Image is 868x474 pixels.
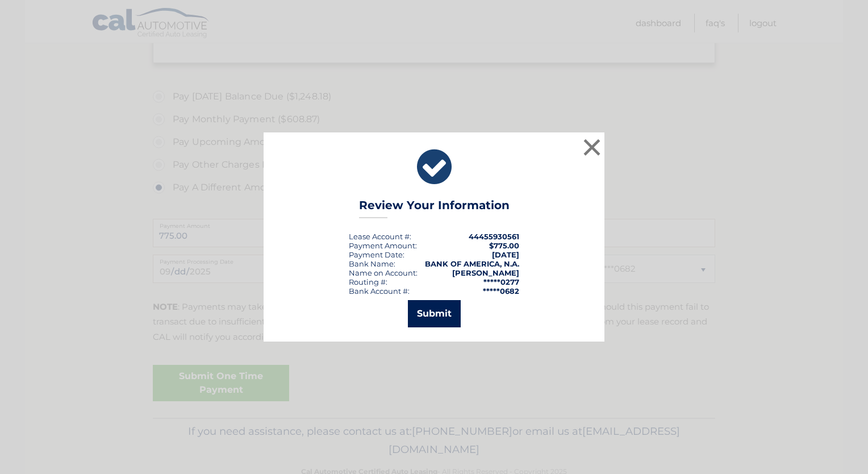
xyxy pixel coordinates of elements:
button: × [581,136,603,159]
strong: 44455930561 [469,232,519,241]
span: [DATE] [492,250,519,259]
div: Payment Amount: [349,241,417,250]
span: Payment Date [349,250,403,259]
span: $775.00 [489,241,519,250]
div: Bank Account #: [349,286,410,296]
button: Submit [408,300,461,327]
div: : [349,250,404,259]
div: Routing #: [349,277,387,286]
h3: Review Your Information [359,198,510,218]
div: Bank Name: [349,259,395,268]
strong: BANK OF AMERICA, N.A. [425,259,519,268]
div: Lease Account #: [349,232,411,241]
strong: [PERSON_NAME] [452,268,519,277]
div: Name on Account: [349,268,418,277]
